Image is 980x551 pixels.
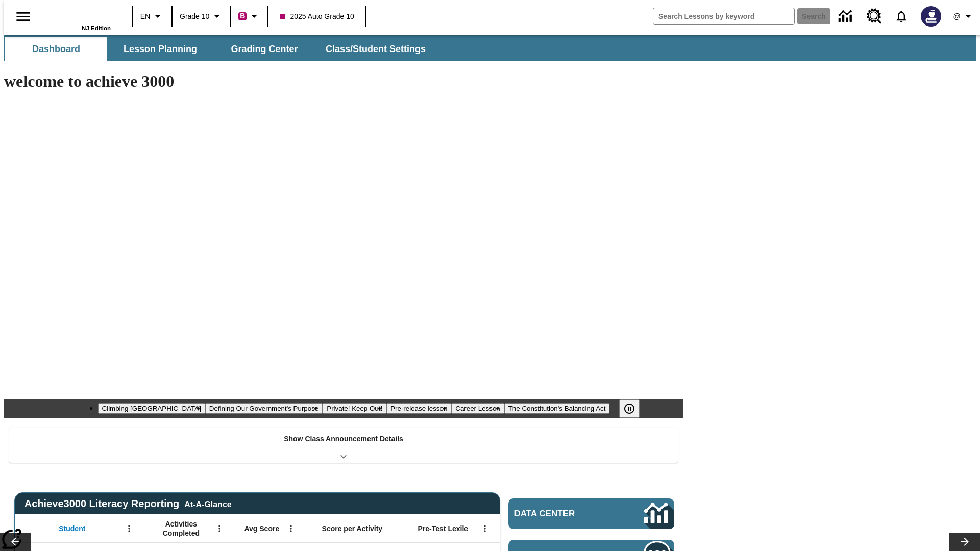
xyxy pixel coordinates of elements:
[4,72,683,91] h1: welcome to achieve 3000
[59,524,85,533] span: Student
[136,7,168,26] button: Language: EN, Select a language
[514,509,610,519] span: Data Center
[44,4,111,31] div: Home
[861,3,888,30] a: Resource Center, Will open in new tab
[4,37,435,61] div: SubNavbar
[653,8,794,24] input: search field
[888,3,915,30] a: Notifications
[176,7,227,26] button: Grade: Grade 10, Select a grade
[949,533,980,551] button: Lesson carousel, Next
[418,524,469,533] span: Pre-Test Lexile
[323,403,386,414] button: Slide 3 Private! Keep Out!
[386,403,451,414] button: Slide 4 Pre-release lesson
[234,7,264,26] button: Boost Class color is violet red. Change class color
[322,524,383,533] span: Score per Activity
[124,43,197,55] span: Lesson Planning
[477,521,493,536] button: Open Menu
[240,10,245,22] span: B
[619,399,640,418] button: Pause
[121,521,137,536] button: Open Menu
[921,6,941,27] img: Avatar
[326,43,426,55] span: Class/Student Settings
[109,37,211,61] button: Lesson Planning
[24,498,232,510] span: Achieve3000 Literacy Reporting
[8,2,38,32] button: Open side menu
[32,43,80,55] span: Dashboard
[140,11,150,22] span: EN
[280,11,354,22] span: 2025 Auto Grade 10
[180,11,209,22] span: Grade 10
[5,37,107,61] button: Dashboard
[283,521,299,536] button: Open Menu
[98,403,205,414] button: Slide 1 Climbing Mount Tai
[213,37,315,61] button: Grading Center
[244,524,279,533] span: Avg Score
[231,43,298,55] span: Grading Center
[4,35,976,61] div: SubNavbar
[184,498,231,509] div: At-A-Glance
[508,498,674,529] a: Data Center
[317,37,434,61] button: Class/Student Settings
[915,3,947,30] button: Select a new avatar
[953,11,960,22] span: @
[44,5,111,25] a: Home
[832,3,861,31] a: Data Center
[284,434,403,444] p: Show Class Announcement Details
[205,403,323,414] button: Slide 2 Defining Our Government's Purpose
[212,521,227,536] button: Open Menu
[148,519,215,538] span: Activities Completed
[619,399,650,418] div: Pause
[82,25,111,31] span: NJ Edition
[9,428,678,463] div: Show Class Announcement Details
[947,7,980,26] button: Profile/Settings
[504,403,610,414] button: Slide 6 The Constitution's Balancing Act
[451,403,504,414] button: Slide 5 Career Lesson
